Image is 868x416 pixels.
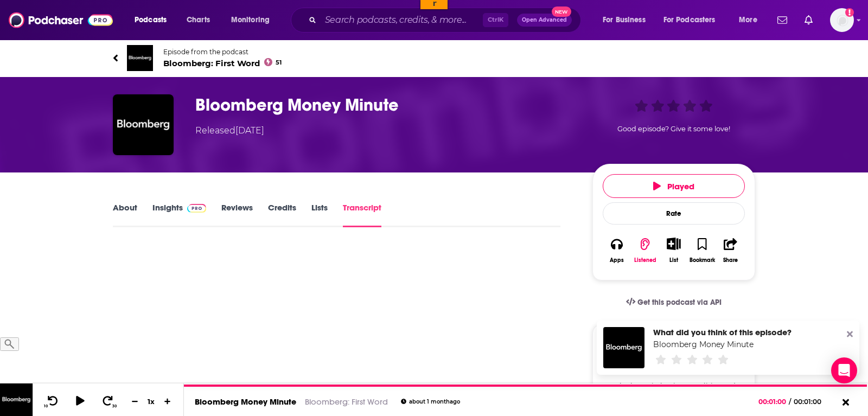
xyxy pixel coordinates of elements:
[195,396,296,407] a: Bloomberg Money Minute
[167,3,219,11] input: ASIN
[180,11,216,29] a: Charts
[603,12,646,28] span: For Business
[401,399,460,405] div: about 1 month ago
[224,11,284,29] button: open menu
[187,12,210,28] span: Charts
[195,94,575,116] h3: Bloomberg Money Minute
[669,257,678,264] div: List
[552,7,571,17] span: New
[517,14,572,27] button: Open AdvancedNew
[595,11,659,29] button: open menu
[830,8,854,32] button: Show profile menu
[135,12,167,28] span: Podcasts
[789,398,791,406] span: /
[723,257,738,264] div: Share
[127,45,153,71] img: Bloomberg: First Word
[27,4,40,17] img: hlodeiro
[276,60,282,65] span: 51
[662,238,685,249] button: Show More Button
[653,181,694,191] span: Played
[58,4,144,18] input: ASIN, PO, Alias, + more...
[800,11,817,29] a: Show notifications dropdown
[603,202,745,225] div: Rate
[152,202,206,227] a: InsightsPodchaser Pro
[113,202,137,227] a: About
[617,289,730,316] a: Get this podcast via API
[301,8,591,33] div: Search podcasts, credits, & more...
[98,395,119,408] button: 30
[163,58,282,68] span: Bloomberg: First Word
[845,8,854,17] svg: Add a profile image
[739,12,757,28] span: More
[44,404,48,408] span: 10
[203,11,221,19] a: Clear
[305,396,388,407] a: Bloomberg: First Word
[610,257,624,264] div: Apps
[167,11,185,19] a: View
[631,231,659,270] button: Listened
[634,257,656,264] div: Listened
[603,174,745,198] button: Played
[113,94,174,155] img: Bloomberg Money Minute
[688,231,716,270] button: Bookmark
[637,298,722,307] span: Get this podcast via API
[187,204,206,213] img: Podchaser Pro
[690,257,715,264] div: Bookmark
[653,340,754,349] a: Bloomberg Money Minute
[831,357,857,383] div: Open Intercom Messenger
[731,11,771,29] button: open menu
[268,202,296,227] a: Credits
[185,11,203,19] a: Copy
[113,45,755,71] a: Bloomberg: First WordEpisode from the podcastBloomberg: First Word51
[830,8,854,32] img: User Profile
[221,202,253,227] a: Reviews
[142,397,161,406] div: 1 x
[522,17,567,23] span: Open Advanced
[653,327,792,337] div: What did you think of this episode?
[656,11,731,29] button: open menu
[343,202,381,227] a: Transcript
[717,231,745,270] button: Share
[603,327,644,368] img: Bloomberg Money Minute
[321,11,483,29] input: Search podcasts, credits, & more...
[9,10,113,30] img: Podchaser - Follow, Share and Rate Podcasts
[773,11,792,29] a: Show notifications dropdown
[617,125,730,133] span: Good episode? Give it some love!
[483,13,508,27] span: Ctrl K
[231,12,270,28] span: Monitoring
[127,11,181,29] button: open menu
[663,12,716,28] span: For Podcasters
[42,395,62,408] button: 10
[195,124,264,137] div: Released [DATE]
[163,48,282,56] span: Episode from the podcast
[112,404,117,408] span: 30
[603,231,631,270] button: Apps
[758,398,789,406] span: 00:01:00
[311,202,328,227] a: Lists
[791,398,832,406] span: 00:01:00
[830,8,854,32] span: Logged in as HLodeiro
[660,231,688,270] div: Show More ButtonList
